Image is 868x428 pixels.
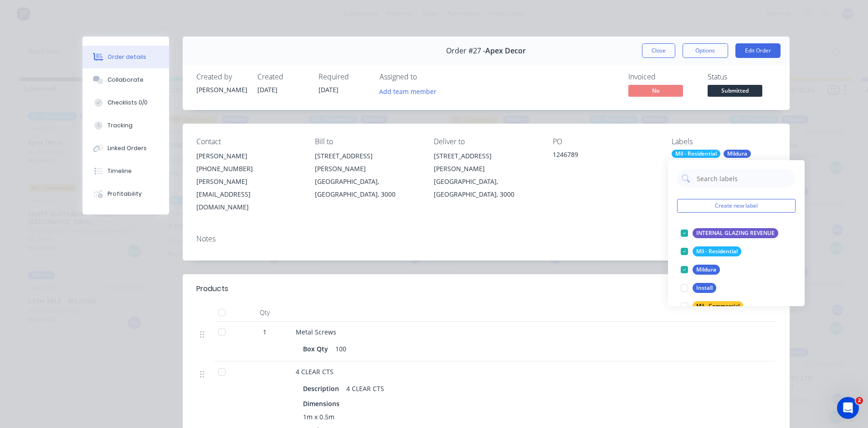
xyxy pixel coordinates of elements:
[108,121,133,130] div: Tracking
[196,85,247,94] div: [PERSON_NAME]
[677,282,720,294] button: Install
[108,99,148,107] div: Checklists 0/0
[628,73,697,81] div: Invoiced
[82,46,169,68] button: Order details
[296,367,334,376] span: 4 CLEAR CTS
[296,328,336,336] span: Metal Screws
[434,175,538,201] div: [GEOGRAPHIC_DATA], [GEOGRAPHIC_DATA], 3000
[628,85,683,96] span: No
[303,412,334,422] span: 1m x 0.5m
[257,85,277,94] span: [DATE]
[434,137,538,146] div: Deliver to
[108,53,146,61] div: Order details
[82,68,169,91] button: Collaborate
[683,43,728,58] button: Options
[82,91,169,114] button: Checklists 0/0
[315,150,419,201] div: [STREET_ADDRESS][PERSON_NAME][GEOGRAPHIC_DATA], [GEOGRAPHIC_DATA], 3000
[257,73,308,81] div: Created
[446,47,485,55] span: Order #27 -
[303,342,332,355] div: Box Qty
[672,150,720,158] div: Mil - Residential
[434,150,538,175] div: [STREET_ADDRESS][PERSON_NAME]
[196,162,301,175] div: [PHONE_NUMBER]
[332,342,350,355] div: 100
[642,43,675,58] button: Close
[315,150,419,175] div: [STREET_ADDRESS][PERSON_NAME]
[343,382,388,395] div: 4 CLEAR CTS
[318,85,339,94] span: [DATE]
[553,150,657,162] div: 1246789
[303,399,339,408] span: Dimensions
[196,137,301,146] div: Contact
[108,76,144,84] div: Collaborate
[108,167,132,175] div: Timeline
[374,85,441,97] button: Add team member
[693,283,716,293] div: Install
[677,263,724,276] button: Mildura
[196,175,301,214] div: [PERSON_NAME][EMAIL_ADDRESS][DOMAIN_NAME]
[735,43,781,58] button: Edit Order
[82,114,169,137] button: Tracking
[677,199,796,213] button: Create new label
[856,397,863,404] span: 2
[677,300,747,313] button: Mil - Commercial
[380,85,442,97] button: Add team member
[677,245,745,258] button: Mil - Residential
[708,85,762,96] span: Submitted
[315,175,419,201] div: [GEOGRAPHIC_DATA], [GEOGRAPHIC_DATA], 3000
[196,150,301,214] div: [PERSON_NAME][PHONE_NUMBER][PERSON_NAME][EMAIL_ADDRESS][DOMAIN_NAME]
[693,265,720,275] div: Mildura
[837,397,859,419] iframe: Intercom live chat
[380,73,471,81] div: Assigned to
[708,73,776,81] div: Status
[196,283,228,294] div: Products
[237,303,292,322] div: Qty
[672,137,776,146] div: Labels
[693,246,741,256] div: Mil - Residential
[318,73,369,81] div: Required
[108,144,147,152] div: Linked Orders
[553,137,657,146] div: PO
[196,235,776,243] div: Notes
[108,190,142,198] div: Profitability
[724,150,751,158] div: Mildura
[696,169,791,188] input: Search labels
[693,301,743,311] div: Mil - Commercial
[485,47,526,55] span: Apex Decor
[82,137,169,160] button: Linked Orders
[303,382,343,395] div: Description
[693,228,778,238] div: INTERNAL GLAZING REVENUE
[82,183,169,205] button: Profitability
[196,150,301,162] div: [PERSON_NAME]
[708,85,762,99] button: Submitted
[434,150,538,201] div: [STREET_ADDRESS][PERSON_NAME][GEOGRAPHIC_DATA], [GEOGRAPHIC_DATA], 3000
[677,227,782,240] button: INTERNAL GLAZING REVENUE
[82,160,169,183] button: Timeline
[196,73,247,81] div: Created by
[315,137,419,146] div: Bill to
[263,327,267,337] span: 1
